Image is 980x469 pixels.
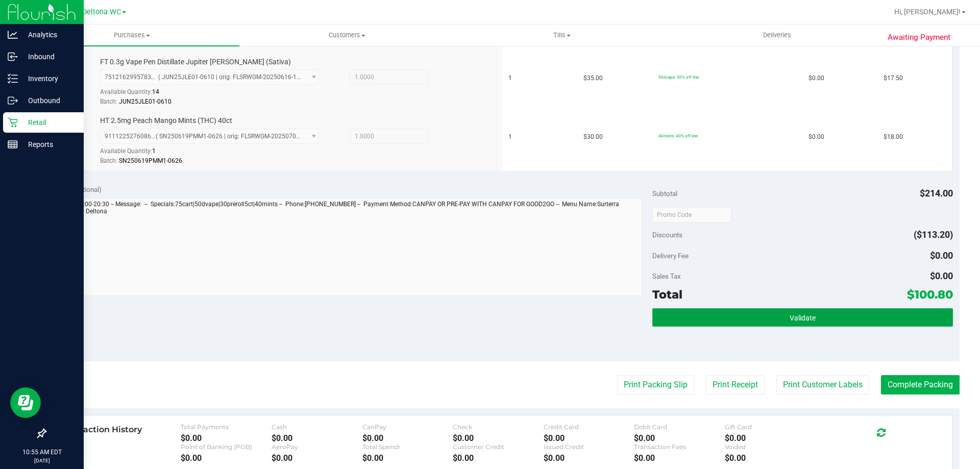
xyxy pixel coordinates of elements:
span: 14 [152,88,159,95]
inline-svg: Inbound [8,52,18,62]
button: Complete Packing [881,375,960,394]
span: Hi, [PERSON_NAME]! [894,8,961,16]
div: $0.00 [453,433,544,443]
div: $0.00 [634,453,725,463]
a: Purchases [24,24,239,46]
div: $0.00 [725,453,816,463]
div: $0.00 [181,433,272,443]
p: Retail [18,116,79,129]
button: Print Customer Labels [776,375,869,394]
p: Outbound [18,94,79,107]
span: 1 [508,132,512,142]
input: Promo Code [652,207,731,223]
div: Total Spendr [362,443,453,451]
span: FT 0.3g Vape Pen Distillate Jupiter [PERSON_NAME] (Sativa) [100,57,291,67]
button: Validate [652,308,952,327]
div: Voided [725,443,816,451]
div: Cash [272,423,362,431]
div: Available Quantity: [100,85,330,105]
iframe: Resource center [10,387,41,418]
p: Reports [18,138,79,151]
span: $0.00 [808,73,824,83]
span: Validate [790,314,816,322]
span: Subtotal [652,189,677,198]
span: 1 [152,147,156,155]
span: Purchases [24,31,239,40]
span: ($113.20) [914,229,953,240]
div: Check [453,423,544,431]
div: $0.00 [453,453,544,463]
a: Deliveries [670,24,885,46]
div: Available Quantity: [100,144,330,164]
div: Total Payments [181,423,272,431]
span: $100.80 [907,287,953,302]
span: Sales Tax [652,272,681,280]
span: $0.00 [930,250,953,261]
span: Discounts [652,226,682,244]
div: CanPay [362,423,453,431]
p: Inventory [18,72,79,85]
button: Print Packing Slip [617,375,694,394]
p: 10:55 AM EDT [5,448,79,457]
span: JUN25JLE01-0610 [119,98,171,105]
p: Analytics [18,29,79,41]
span: 50dvape: 50% off line [658,75,699,80]
span: Batch: [100,157,117,164]
div: $0.00 [725,433,816,443]
span: Tills [455,31,669,40]
div: $0.00 [634,433,725,443]
div: $0.00 [181,453,272,463]
span: Total [652,287,682,302]
div: $0.00 [272,433,362,443]
div: Gift Card [725,423,816,431]
inline-svg: Reports [8,139,18,150]
span: Deliveries [749,31,805,40]
div: Credit Card [544,423,634,431]
span: 40mints: 40% off line [658,133,698,138]
span: SN250619PMM1-0626 [119,157,182,164]
div: AeroPay [272,443,362,451]
span: $18.00 [884,132,903,142]
div: $0.00 [544,433,634,443]
span: $30.00 [583,132,603,142]
span: Awaiting Payment [888,32,950,43]
div: $0.00 [272,453,362,463]
inline-svg: Inventory [8,73,18,84]
div: Customer Credit [453,443,544,451]
inline-svg: Retail [8,117,18,128]
span: $17.50 [884,73,903,83]
div: Point of Banking (POB) [181,443,272,451]
span: $0.00 [808,132,824,142]
span: Batch: [100,98,117,105]
span: HT 2.5mg Peach Mango Mints (THC) 40ct [100,116,232,126]
span: $0.00 [930,270,953,281]
div: $0.00 [362,453,453,463]
inline-svg: Outbound [8,95,18,106]
span: Customers [240,31,454,40]
span: Delivery Fee [652,252,689,260]
span: 1 [508,73,512,83]
p: [DATE] [5,457,79,464]
span: $35.00 [583,73,603,83]
inline-svg: Analytics [8,30,18,40]
button: Print Receipt [706,375,765,394]
div: $0.00 [544,453,634,463]
span: Deltona WC [82,8,121,16]
a: Tills [454,24,669,46]
p: Inbound [18,51,79,63]
div: Issued Credit [544,443,634,451]
span: $214.00 [920,188,953,199]
div: Debit Card [634,423,725,431]
div: Transaction Fees [634,443,725,451]
a: Customers [239,24,454,46]
div: $0.00 [362,433,453,443]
